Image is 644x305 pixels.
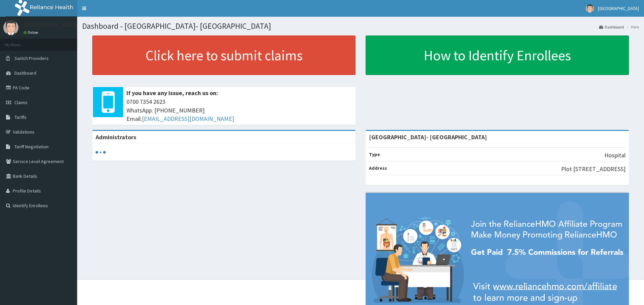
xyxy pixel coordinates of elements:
[142,115,234,123] a: [EMAIL_ADDRESS][DOMAIN_NAME]
[369,151,380,157] b: Type
[369,133,487,141] strong: [GEOGRAPHIC_DATA]- [GEOGRAPHIC_DATA]
[14,114,26,120] span: Tariffs
[23,30,40,35] a: Online
[96,133,136,141] b: Administrators
[126,97,352,123] span: 0700 7354 2623 WhatsApp: [PHONE_NUMBER] Email:
[126,89,218,97] b: If you have any issue, reach us on:
[586,4,594,13] img: User Image
[599,24,624,30] a: Dashboard
[23,22,79,28] p: [GEOGRAPHIC_DATA]
[14,99,28,105] span: Claims
[366,35,629,75] a: How to Identify Enrollees
[3,20,18,35] img: User Image
[14,70,36,76] span: Dashboard
[92,35,356,75] a: Click here to submit claims
[625,24,639,30] li: Here
[96,147,106,157] svg: audio-loading
[82,22,639,30] h1: Dashboard - [GEOGRAPHIC_DATA]- [GEOGRAPHIC_DATA]
[14,144,49,150] span: Tariff Negotiation
[561,165,626,173] p: Plot [STREET_ADDRESS]
[14,55,49,61] span: Switch Providers
[598,5,639,11] span: [GEOGRAPHIC_DATA]
[369,165,387,171] b: Address
[604,151,626,160] p: Hospital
